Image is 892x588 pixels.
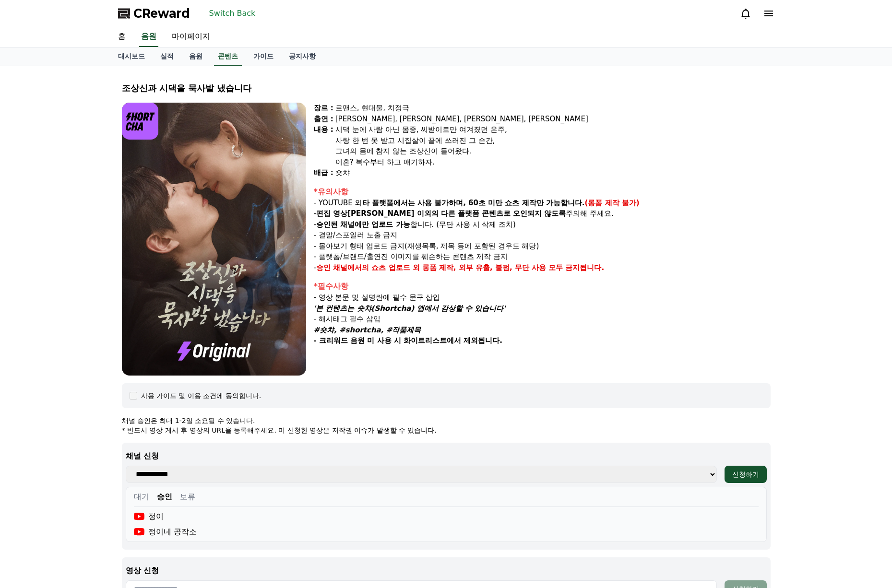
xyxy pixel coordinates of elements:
[157,491,172,503] button: 승인
[141,391,262,400] div: 사용 가이드 및 이용 조건에 동의합니다.
[134,511,164,522] div: 정이
[314,304,506,313] em: '본 컨텐츠는 숏챠(Shortcha) 앱에서 감상할 수 있습니다'
[281,47,323,66] a: 공지사항
[181,47,210,66] a: 음원
[335,146,771,157] div: 그녀의 몸에 참지 않는 조상신이 들어왔다.
[314,326,421,334] em: #숏챠, #shortcha, #작품제목
[732,470,759,479] div: 신청하기
[314,314,771,325] p: - 해시태그 필수 삽입
[314,103,333,114] div: 장르 :
[126,565,767,576] p: 영상 신청
[335,103,771,114] div: 로맨스, 현대물, 치정극
[314,186,771,198] div: *유의사항
[134,491,149,503] button: 대기
[139,27,158,47] a: 음원
[122,416,771,425] p: 채널 승인은 최대 1-2일 소요될 수 있습니다.
[205,6,260,21] button: Switch Back
[164,27,218,47] a: 마이페이지
[316,263,420,272] strong: 승인 채널에서의 쇼츠 업로드 외
[134,526,197,538] div: 정이네 공작소
[314,281,771,292] div: *필수사항
[118,6,190,21] a: CReward
[335,167,771,178] div: 숏챠
[122,425,771,435] p: * 반드시 영상 게시 후 영상의 URL을 등록해주세요. 미 신청한 영상은 저작권 이슈가 발생할 수 있습니다.
[335,135,771,146] div: 사랑 한 번 못 받고 시집살이 끝에 쓰러진 그 순간,
[180,491,195,503] button: 보류
[314,241,771,252] p: - 몰아보기 형태 업로드 금지(재생목록, 제목 등에 포함된 경우도 해당)
[153,47,181,66] a: 실적
[725,466,767,483] button: 신청하기
[316,209,439,218] strong: 편집 영상[PERSON_NAME] 이외의
[314,336,502,345] strong: - 크리워드 음원 미 사용 시 화이트리스트에서 제외됩니다.
[314,219,771,230] p: - 합니다. (무단 사용 시 삭제 조치)
[441,209,566,218] strong: 다른 플랫폼 콘텐츠로 오인되지 않도록
[314,262,771,273] p: -
[246,47,281,66] a: 가이드
[314,208,771,219] p: - 주의해 주세요.
[314,292,771,303] p: - 영상 본문 및 설명란에 필수 문구 삽입
[314,167,333,178] div: 배급 :
[110,47,153,66] a: 대시보드
[314,124,333,167] div: 내용 :
[110,27,133,47] a: 홈
[585,199,640,207] strong: (롱폼 제작 불가)
[314,230,771,241] p: - 결말/스포일러 노출 금지
[422,263,605,272] strong: 롱폼 제작, 외부 유출, 불펌, 무단 사용 모두 금지됩니다.
[122,103,159,140] img: logo
[214,47,242,66] a: 콘텐츠
[122,103,306,376] img: video
[314,198,771,209] p: - YOUTUBE 외
[335,124,771,135] div: 시댁 눈에 사람 아닌 몸종, 씨받이로만 여겨졌던 은주,
[133,6,190,21] span: CReward
[335,114,771,125] div: [PERSON_NAME], [PERSON_NAME], [PERSON_NAME], [PERSON_NAME]
[316,220,410,229] strong: 승인된 채널에만 업로드 가능
[335,157,771,168] div: 이혼? 복수부터 하고 얘기하자.
[122,82,771,95] div: 조상신과 시댁을 묵사발 냈습니다
[314,114,333,125] div: 출연 :
[126,450,767,462] p: 채널 신청
[362,199,585,207] strong: 타 플랫폼에서는 사용 불가하며, 60초 미만 쇼츠 제작만 가능합니다.
[314,251,771,262] p: - 플랫폼/브랜드/출연진 이미지를 훼손하는 콘텐츠 제작 금지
